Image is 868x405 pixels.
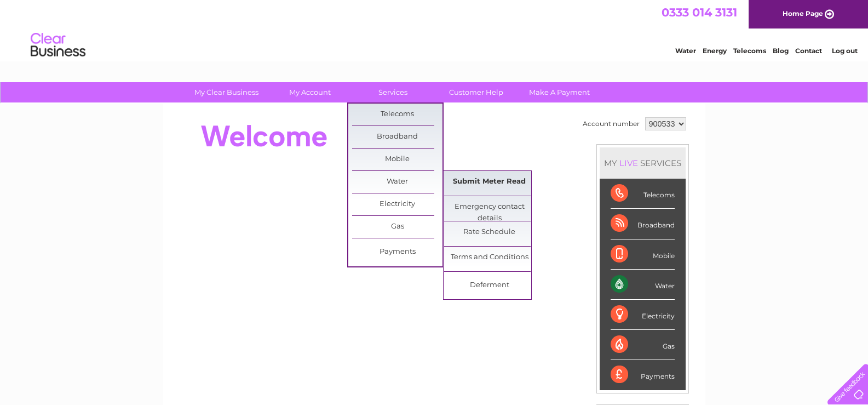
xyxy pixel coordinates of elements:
[514,82,605,102] a: Make A Payment
[733,47,766,55] a: Telecoms
[348,82,438,102] a: Services
[611,300,675,330] div: Electricity
[611,330,675,360] div: Gas
[617,158,640,168] div: LIVE
[444,196,534,218] a: Emergency contact details
[675,47,696,55] a: Water
[352,149,442,170] a: Mobile
[444,275,534,296] a: Deferment
[176,6,693,53] div: Clear Business is a trading name of Verastar Limited (registered in [GEOGRAPHIC_DATA] No. 3667643...
[832,47,858,55] a: Log out
[181,82,272,102] a: My Clear Business
[611,179,675,209] div: Telecoms
[600,147,686,179] div: MY SERVICES
[444,247,534,269] a: Terms and Conditions
[611,270,675,300] div: Water
[703,47,727,55] a: Energy
[444,171,534,193] a: Submit Meter Read
[611,360,675,390] div: Payments
[352,216,442,238] a: Gas
[30,28,86,62] img: logo.png
[662,5,737,19] a: 0333 014 3131
[352,104,442,126] a: Telecoms
[611,209,675,239] div: Broadband
[611,239,675,270] div: Mobile
[431,82,521,102] a: Customer Help
[580,115,642,133] td: Account number
[352,193,442,215] a: Electricity
[352,241,442,263] a: Payments
[773,47,789,55] a: Blog
[352,126,442,148] a: Broadband
[795,47,822,55] a: Contact
[265,82,355,102] a: My Account
[444,221,534,243] a: Rate Schedule
[352,171,442,193] a: Water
